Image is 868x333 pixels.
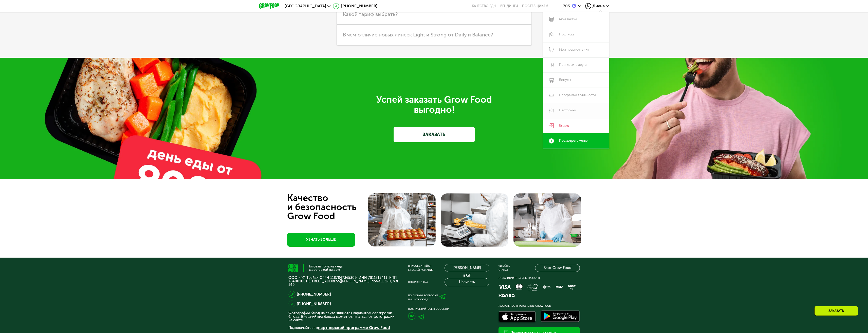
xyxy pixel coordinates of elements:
[343,32,493,38] span: В чем отличие новых линеек Light и Strong от Daily и Balance?
[535,264,580,272] a: Блог Grow Food
[543,118,609,133] a: Выход
[408,307,489,311] div: Подписывайтесь в соцсетях
[408,280,428,284] div: Поставщикам:
[593,4,605,8] span: Диана
[297,301,331,307] a: [PHONE_NUMBER]
[394,127,475,142] a: ЗАКАЗАТЬ
[408,264,433,272] div: Присоединяйся к нашей команде
[563,4,570,8] div: 705
[288,325,399,331] p: Подключайтесь к
[287,233,355,247] a: УЗНАТЬ БОЛЬШЕ
[543,57,609,73] a: Пригласить друга
[498,264,510,272] div: Читайте статьи
[445,278,489,286] button: Написать
[292,95,576,115] div: Успей заказать Grow Food выгодно!
[543,133,609,149] a: Посмотреть меню
[543,42,609,57] a: Мои предпочтения
[285,4,326,8] span: [GEOGRAPHIC_DATA]
[408,294,438,302] div: По любым вопросам пишите сюда:
[543,12,609,27] a: Мои заказы
[543,103,609,118] a: Настройки
[540,309,581,324] img: Доступно в Google Play
[297,291,331,297] a: [PHONE_NUMBER]
[472,4,496,8] a: Качество еды
[445,264,489,272] a: [PERSON_NAME] в GF
[288,311,399,322] p: Фотографии блюд на сайте являются вариантом сервировки блюда. Внешний вид блюда может отличаться ...
[287,193,375,221] div: Качество и безопасность Grow Food
[288,276,399,287] p: ООО «ГФ Трейд» ОГРН 1187847365309, ИНН 7811715411, КПП 784001001 [STREET_ADDRESS][PERSON_NAME], п...
[318,325,390,330] a: партнерской программе Grow Food
[309,265,343,271] div: Готовая полезная еда с доставкой на дом
[500,4,518,8] a: Вендинги
[814,306,858,316] div: Заказать
[543,88,609,103] a: Программа лояльности
[543,27,609,42] a: Подписка
[498,276,580,280] div: Оплачивайте заказы на сайте
[498,304,580,308] div: Мобильное приложение Grow Food
[333,3,377,9] a: [PHONE_NUMBER]
[543,73,609,88] a: Бонусы
[522,4,548,8] div: поставщикам
[343,11,398,17] span: Какой тариф выбрать?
